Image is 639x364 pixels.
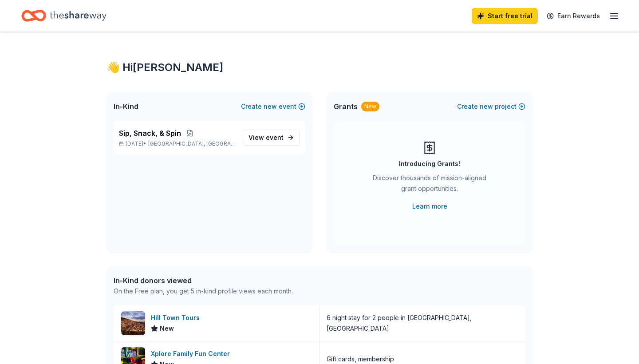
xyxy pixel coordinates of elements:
[114,101,138,112] span: In-Kind
[266,134,284,141] span: event
[151,348,233,359] div: Xplore Family Fun Center
[334,101,358,112] span: Grants
[248,132,284,143] span: View
[399,158,460,169] div: Introducing Grants!
[327,313,518,334] div: 6 night stay for 2 people in [GEOGRAPHIC_DATA], [GEOGRAPHIC_DATA]
[361,102,379,111] div: New
[264,101,277,112] span: new
[21,5,106,26] a: Home
[480,101,493,112] span: new
[119,140,236,147] p: [DATE] •
[121,311,145,335] img: Image for Hill Town Tours
[160,323,174,334] span: New
[412,201,447,212] a: Learn more
[106,60,532,75] div: 👋 Hi [PERSON_NAME]
[541,8,605,24] a: Earn Rewards
[241,101,305,112] button: Createnewevent
[151,313,203,323] div: Hill Town Tours
[148,140,236,147] span: [GEOGRAPHIC_DATA], [GEOGRAPHIC_DATA]
[369,173,490,198] div: Discover thousands of mission-aligned grant opportunities.
[119,128,181,138] span: Sip, Snack, & Spin
[457,101,525,112] button: Createnewproject
[243,130,300,146] a: View event
[114,286,293,297] div: On the Free plan, you get 5 in-kind profile views each month.
[114,275,293,286] div: In-Kind donors viewed
[472,8,538,24] a: Start free trial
